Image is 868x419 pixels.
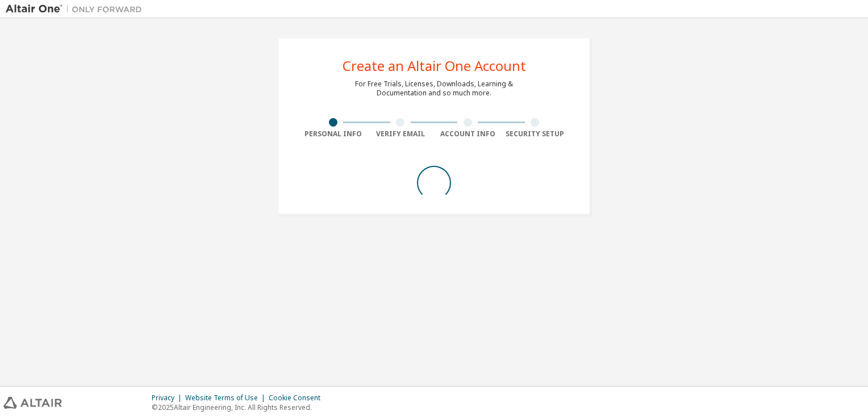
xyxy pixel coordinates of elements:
[502,129,569,139] div: Security Setup
[269,393,327,403] div: Cookie Consent
[3,397,62,409] img: altair_logo.svg
[152,403,327,412] p: © 2025 Altair Engineering, Inc. All Rights Reserved.
[367,129,435,139] div: Verify Email
[185,393,269,403] div: Website Terms of Use
[6,3,148,15] img: Altair One
[355,79,513,98] div: For Free Trials, Licenses, Downloads, Learning & Documentation and so much more.
[434,129,502,139] div: Account Info
[343,59,526,73] div: Create an Altair One Account
[152,393,185,403] div: Privacy
[299,129,367,139] div: Personal Info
